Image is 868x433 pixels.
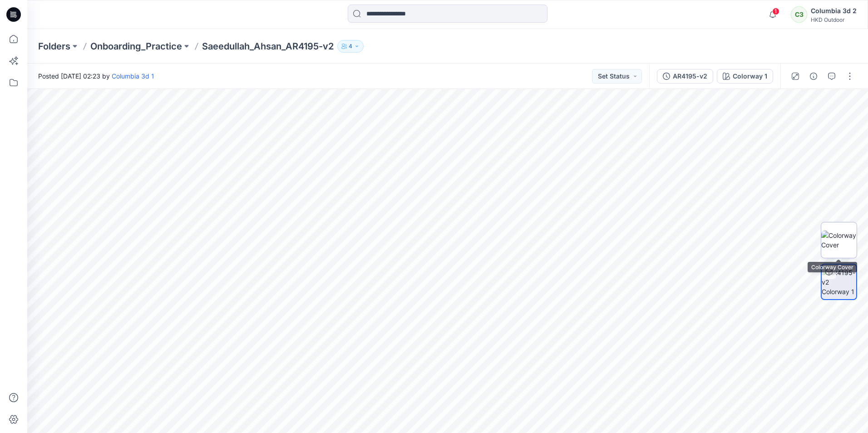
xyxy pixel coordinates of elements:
[657,69,713,84] button: AR4195-v2
[821,231,857,250] img: Colorway Cover
[202,40,334,53] p: Saeedullah_Ahsan_AR4195-v2
[717,69,773,84] button: Colorway 1
[806,69,821,84] button: Details
[38,40,70,53] a: Folders
[337,40,364,53] button: 4
[90,40,182,53] a: Onboarding_Practice
[112,72,154,80] a: Columbia 3d 1
[349,41,352,51] p: 4
[811,5,857,16] div: Columbia 3d 2
[791,6,807,23] div: C3
[38,71,154,81] span: Posted [DATE] 02:23 by
[733,71,767,81] div: Colorway 1
[822,268,856,296] img: AR4195-v2 Colorway 1
[772,8,779,15] span: 1
[811,16,857,23] div: HKD Outdoor
[673,71,707,81] div: AR4195-v2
